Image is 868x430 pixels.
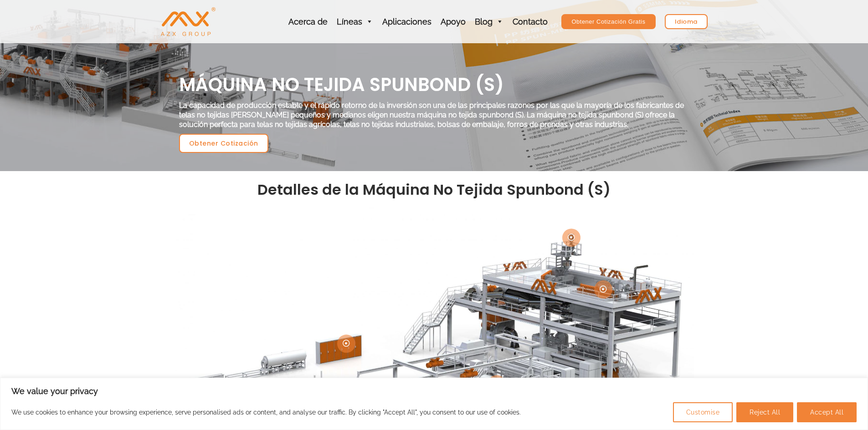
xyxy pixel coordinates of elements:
p: We value your privacy [11,386,857,397]
span: Obtener Cotización [189,140,258,147]
a: Idioma [665,14,708,29]
a: Obtener Cotización Gratis [561,14,655,29]
a: AZX Maquinaria No Tejida [161,17,216,25]
p: We use cookies to enhance your browsing experience, serve personalised ads or content, and analys... [11,407,521,418]
div: La capacidad de producción estable y el rápido retorno de la inversión son una de las principales... [179,101,689,129]
button: Reject All [736,402,793,422]
a: Obtener Cotización [179,134,268,153]
h2: Detalles de la Máquina No Tejida Spunbond (S) [179,180,689,199]
button: Accept All [797,402,857,422]
h1: MÁQUINA NO TEJIDA SPUNBOND (S) [179,73,689,96]
button: Customise [673,402,733,422]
